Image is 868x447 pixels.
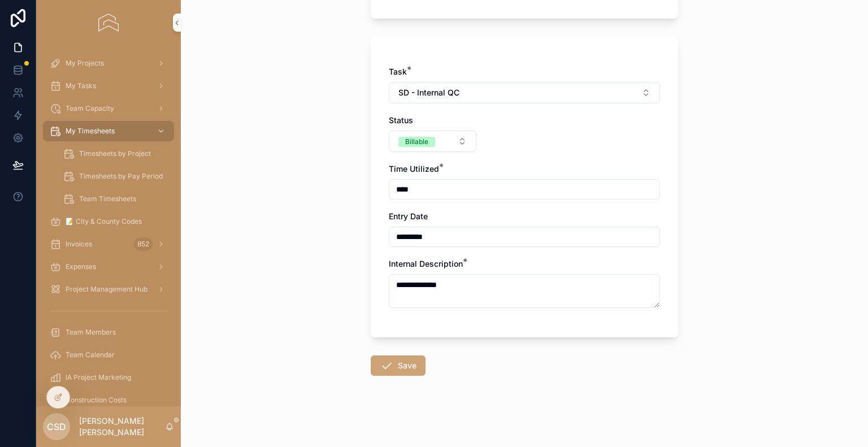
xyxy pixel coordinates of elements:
[43,279,174,300] a: Project Management Hub
[43,211,174,232] a: 📝 City & County Codes
[43,390,174,410] a: Construction Costs
[405,137,428,147] div: Billable
[389,82,660,103] button: Select Button
[66,127,115,136] span: My Timesheets
[79,172,163,181] span: Timesheets by Pay Period
[66,328,116,337] span: Team Members
[389,211,428,221] span: Entry Date
[66,396,127,405] span: Construction Costs
[47,420,66,433] span: CSD
[66,285,147,294] span: Project Management Hub
[79,415,165,438] p: [PERSON_NAME] [PERSON_NAME]
[66,59,104,68] span: My Projects
[66,350,115,359] span: Team Calendar
[389,259,463,268] span: Internal Description
[43,121,174,141] a: My Timesheets
[57,144,174,164] a: Timesheets by Project
[43,322,174,342] a: Team Members
[389,115,413,125] span: Status
[43,76,174,96] a: My Tasks
[43,367,174,388] a: IA Project Marketing
[66,81,96,90] span: My Tasks
[389,131,476,152] button: Select Button
[398,87,459,98] span: SD - Internal QC
[57,166,174,186] a: Timesheets by Pay Period
[66,240,92,249] span: Invoices
[134,237,153,251] div: 852
[43,257,174,277] a: Expenses
[66,217,142,226] span: 📝 City & County Codes
[43,53,174,73] a: My Projects
[43,98,174,119] a: Team Capacity
[79,149,151,158] span: Timesheets by Project
[57,189,174,209] a: Team Timesheets
[389,67,407,76] span: Task
[36,45,181,406] div: scrollable content
[389,164,439,173] span: Time Utilized
[66,262,96,271] span: Expenses
[371,355,426,376] button: Save
[79,194,136,203] span: Team Timesheets
[43,345,174,365] a: Team Calendar
[66,104,114,113] span: Team Capacity
[98,14,118,32] img: App logo
[66,373,131,382] span: IA Project Marketing
[43,234,174,254] a: Invoices852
